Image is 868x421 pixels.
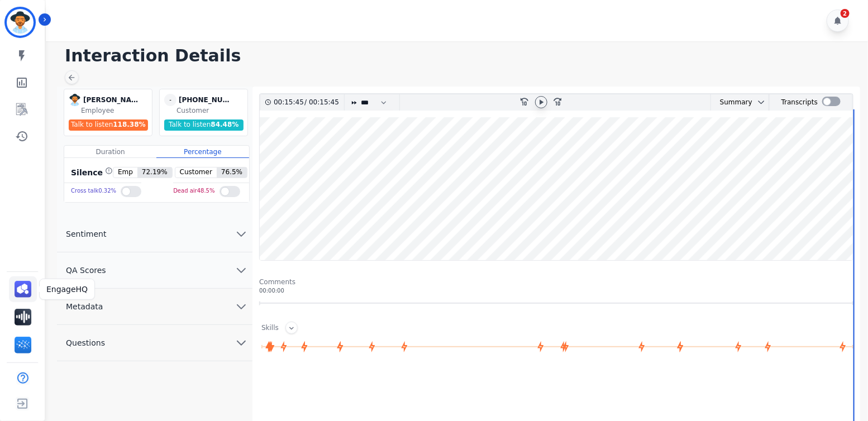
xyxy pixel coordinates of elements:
[177,106,245,115] div: Customer
[259,278,853,286] div: Comments
[274,94,304,111] div: 00:15:45
[57,216,252,252] button: Sentiment chevron down
[156,146,249,158] div: Percentage
[57,301,112,312] span: Metadata
[235,264,248,277] svg: chevron down
[307,94,337,111] div: 00:15:45
[57,228,115,240] span: Sentiment
[175,168,217,178] span: Customer
[235,336,248,350] svg: chevron down
[7,9,34,36] img: Bordered avatar
[57,289,252,325] button: Metadata chevron down
[65,46,857,66] h1: Interaction Details
[113,168,137,178] span: Emp
[57,337,114,348] span: Questions
[235,227,248,241] svg: chevron down
[164,119,244,131] div: Talk to listen
[113,121,145,128] span: 118.38 %
[164,94,177,106] span: -
[69,167,113,178] div: Silence
[64,146,156,158] div: Duration
[57,325,252,361] button: Questions chevron down
[71,183,116,199] div: Cross talk 0.32 %
[259,286,853,295] div: 00:00:00
[211,121,239,128] span: 84.48 %
[217,168,247,178] span: 76.5 %
[752,98,766,107] button: chevron down
[841,9,850,18] div: 2
[173,183,214,199] div: Dead air 48.5 %
[235,300,248,313] svg: chevron down
[69,119,148,131] div: Talk to listen
[781,94,818,111] div: Transcripts
[711,94,752,111] div: Summary
[757,98,766,107] svg: chevron down
[81,106,150,115] div: Employee
[57,252,252,289] button: QA Scores chevron down
[83,94,139,106] div: [PERSON_NAME]
[57,265,115,276] span: QA Scores
[274,94,342,111] div: /
[179,94,235,106] div: [PHONE_NUMBER]
[137,168,172,178] span: 72.19 %
[261,323,279,334] div: Skills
